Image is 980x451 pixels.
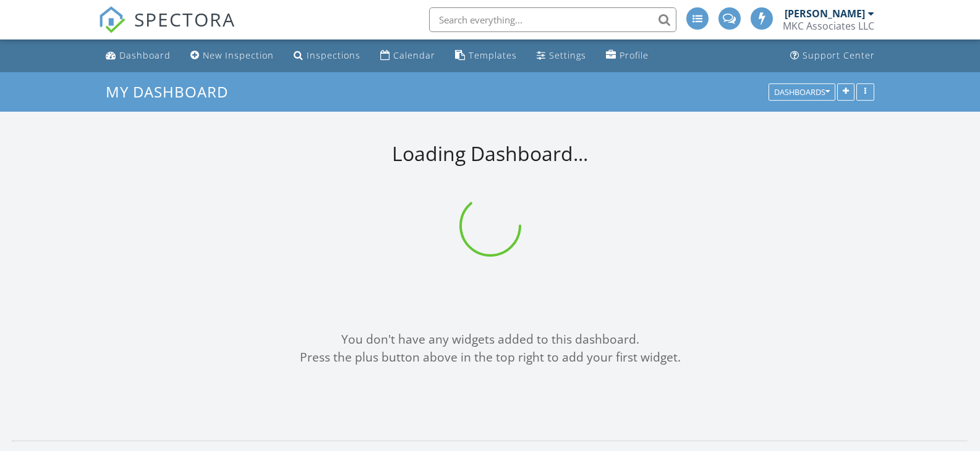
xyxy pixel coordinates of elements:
[620,49,649,61] div: Profile
[429,7,676,32] input: Search everything...
[185,44,279,67] a: New Inspection
[469,49,517,61] div: Templates
[774,88,830,96] div: Dashboards
[783,20,874,32] div: MKC Associates LLC
[289,44,365,67] a: Inspections
[98,6,126,33] img: The Best Home Inspection Software - Spectora
[785,7,865,20] div: [PERSON_NAME]
[307,49,360,61] div: Inspections
[12,331,968,349] div: You don't have any widgets added to this dashboard.
[769,83,835,101] button: Dashboards
[134,6,236,32] span: SPECTORA
[12,349,968,366] div: Press the plus button above in the top right to add your first widget.
[450,44,522,67] a: Templates
[98,17,236,43] a: SPECTORA
[393,49,435,61] div: Calendar
[803,49,875,61] div: Support Center
[549,49,586,61] div: Settings
[106,81,239,102] a: My Dashboard
[532,44,591,67] a: Settings
[101,44,176,67] a: Dashboard
[601,44,654,67] a: Profile
[119,49,171,61] div: Dashboard
[203,49,274,61] div: New Inspection
[375,44,440,67] a: Calendar
[785,44,880,67] a: Support Center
